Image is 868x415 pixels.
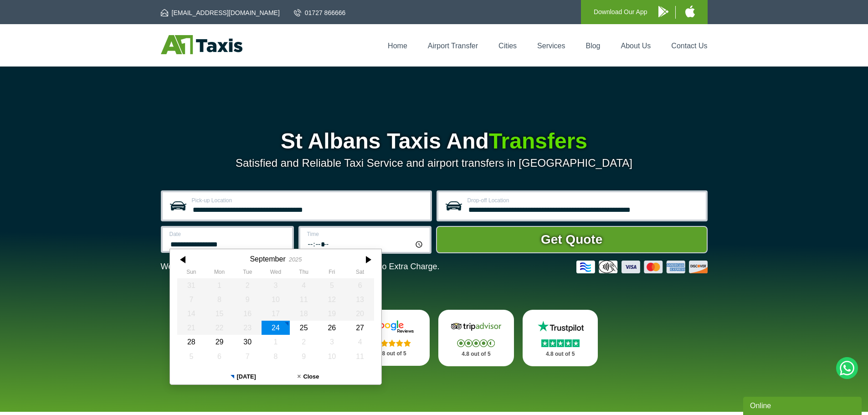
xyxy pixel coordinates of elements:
[205,335,233,349] div: 29 September 2025
[205,292,233,307] div: 08 September 2025
[594,6,647,18] p: Download Our App
[205,278,233,292] div: 01 September 2025
[438,310,514,366] a: Tripadvisor Stars 4.8 out of 5
[262,292,290,307] div: 10 September 2025
[177,335,205,349] div: 28 September 2025
[262,335,290,349] div: 01 October 2025
[262,278,290,292] div: 03 September 2025
[205,269,233,278] th: Monday
[365,320,419,333] img: Google
[498,42,517,50] a: Cities
[262,349,290,364] div: 08 October 2025
[289,335,318,349] div: 02 October 2025
[388,42,407,50] a: Home
[233,321,262,335] div: 23 September 2025
[743,395,863,415] iframe: chat widget
[467,198,700,203] label: Drop-off Location
[161,8,280,17] a: [EMAIL_ADDRESS][DOMAIN_NAME]
[233,335,262,349] div: 30 September 2025
[289,292,318,307] div: 11 September 2025
[250,255,285,263] div: September
[586,42,600,50] a: Blog
[262,321,290,335] div: 24 September 2025
[523,310,598,366] a: Trustpilot Stars 4.8 out of 5
[318,321,346,335] div: 26 September 2025
[161,130,708,152] h1: St Albans Taxis And
[289,321,318,335] div: 25 September 2025
[457,339,495,347] img: Stars
[346,321,374,335] div: 27 September 2025
[233,292,262,307] div: 09 September 2025
[671,42,707,50] a: Contact Us
[177,321,205,335] div: 21 September 2025
[177,349,205,364] div: 05 October 2025
[533,348,588,360] p: 4.8 out of 5
[489,129,587,153] span: Transfers
[233,307,262,321] div: 16 September 2025
[289,307,318,321] div: 18 September 2025
[205,349,233,364] div: 06 October 2025
[233,269,262,278] th: Tuesday
[373,339,411,347] img: Stars
[346,278,374,292] div: 06 September 2025
[318,307,346,321] div: 19 September 2025
[318,269,346,278] th: Friday
[318,292,346,307] div: 12 September 2025
[346,349,374,364] div: 11 October 2025
[346,307,374,321] div: 20 September 2025
[318,278,346,292] div: 05 September 2025
[262,269,290,278] th: Wednesday
[205,307,233,321] div: 15 September 2025
[354,310,430,366] a: Google Stars 4.8 out of 5
[205,321,233,335] div: 22 September 2025
[428,42,478,50] a: Airport Transfer
[233,278,262,292] div: 02 September 2025
[685,5,695,17] img: A1 Taxis iPhone App
[177,292,205,307] div: 07 September 2025
[449,320,503,333] img: Tripadvisor
[307,231,424,237] label: Time
[346,335,374,349] div: 04 October 2025
[262,307,290,321] div: 17 September 2025
[537,42,565,50] a: Services
[192,198,425,203] label: Pick-up Location
[346,292,374,307] div: 13 September 2025
[211,369,276,384] button: [DATE]
[335,262,439,271] span: The Car at No Extra Charge.
[289,278,318,292] div: 04 September 2025
[318,335,346,349] div: 03 October 2025
[233,349,262,364] div: 07 October 2025
[169,231,287,237] label: Date
[448,348,504,360] p: 4.8 out of 5
[177,307,205,321] div: 14 September 2025
[161,262,440,272] p: We Now Accept Card & Contactless Payment In
[177,278,205,292] div: 31 August 2025
[276,369,341,384] button: Close
[289,349,318,364] div: 09 October 2025
[436,226,708,253] button: Get Quote
[177,269,205,278] th: Sunday
[161,35,242,54] img: A1 Taxis St Albans LTD
[294,8,346,17] a: 01727 866666
[658,6,668,17] img: A1 Taxis Android App
[346,269,374,278] th: Saturday
[364,348,420,359] p: 4.8 out of 5
[621,42,651,50] a: About Us
[161,157,708,169] p: Satisfied and Reliable Taxi Service and airport transfers in [GEOGRAPHIC_DATA]
[541,339,580,347] img: Stars
[533,320,588,333] img: Trustpilot
[289,269,318,278] th: Thursday
[288,256,301,263] div: 2025
[318,349,346,364] div: 10 October 2025
[576,261,708,273] img: Credit And Debit Cards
